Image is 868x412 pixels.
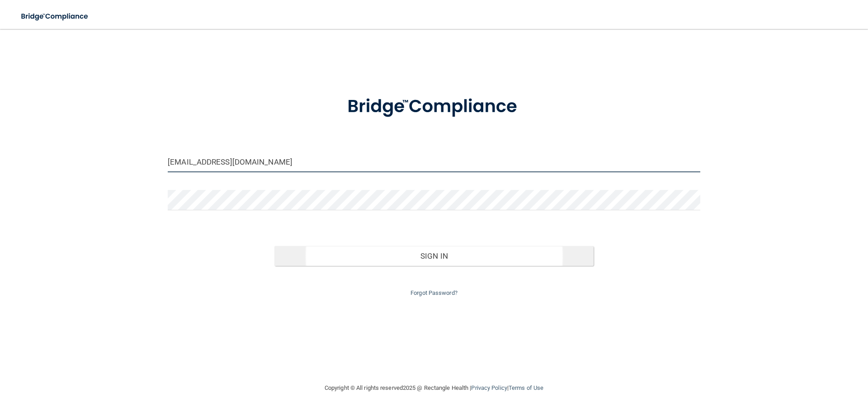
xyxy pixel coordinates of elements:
[168,152,700,172] input: Email
[712,348,857,384] iframe: Drift Widget Chat Controller
[509,384,543,391] a: Terms of Use
[274,246,594,266] button: Sign In
[269,374,599,403] div: Copyright © All rights reserved 2025 @ Rectangle Health | |
[14,7,97,26] img: bridge_compliance_login_screen.278c3ca4.svg
[471,384,507,391] a: Privacy Policy
[329,83,539,130] img: bridge_compliance_login_screen.278c3ca4.svg
[410,289,458,296] a: Forgot Password?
